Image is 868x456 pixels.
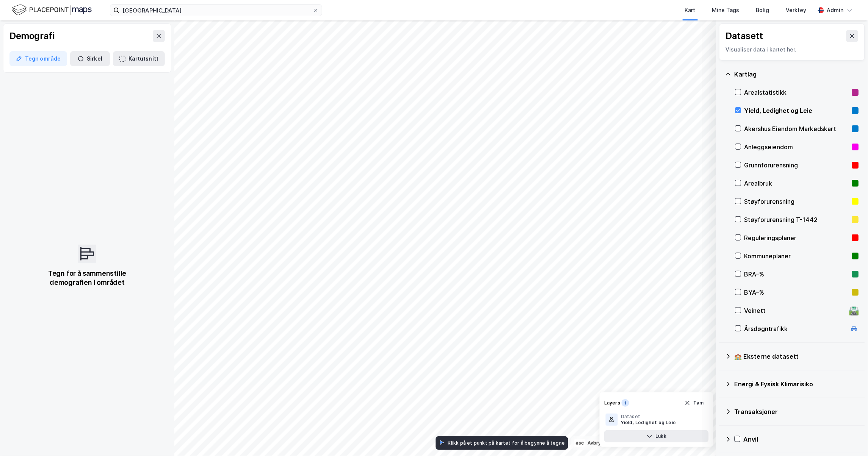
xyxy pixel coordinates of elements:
button: Sirkel [70,51,110,66]
div: BRA–% [744,270,849,279]
div: Dataset [621,414,676,420]
div: Anvil [744,435,859,444]
div: Akershus Eiendom Markedskart [744,124,849,133]
div: Årsdøgntrafikk [744,324,847,333]
div: Yield, Ledighet og Leie [744,106,849,115]
div: Tegn for å sammenstille demografien i området [39,269,136,287]
div: Reguleringsplaner [744,233,849,242]
input: Søk på adresse, matrikkel, gårdeiere, leietakere eller personer [119,5,313,16]
div: Demografi [9,30,54,42]
div: Støyforurensning [744,197,849,206]
div: Energi & Fysisk Klimarisiko [735,379,859,389]
div: 🛣️ [849,306,860,315]
div: Datasett [726,30,763,42]
button: Kartutsnitt [113,51,165,66]
div: BYA–% [744,288,849,297]
div: Layers [604,400,620,406]
div: Bolig [756,6,769,15]
div: Grunnforurensning [744,161,849,170]
div: Anleggseiendom [744,142,849,151]
div: Kartlag [735,70,859,79]
div: Kart [685,6,696,15]
button: Lukk [604,430,709,442]
div: Admin [827,6,844,15]
img: logo.f888ab2527a4732fd821a326f86c7f29.svg [12,3,92,17]
div: 1 [622,399,629,407]
button: Tegn område [9,51,67,66]
div: Arealbruk [744,179,849,188]
button: Tøm [680,397,709,409]
div: Yield, Ledighet og Leie [621,420,676,426]
div: Veinett [744,306,847,315]
div: Visualiser data i kartet her. [726,45,859,54]
div: Verktøy [786,6,807,15]
div: Transaksjoner [735,407,859,416]
div: Kommuneplaner [744,251,849,261]
div: Støyforurensning T-1442 [744,215,849,224]
div: Mine Tags [712,6,740,15]
div: Arealstatistikk [744,88,849,97]
iframe: Chat Widget [830,420,868,456]
div: 🏫 Eksterne datasett [735,352,859,361]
